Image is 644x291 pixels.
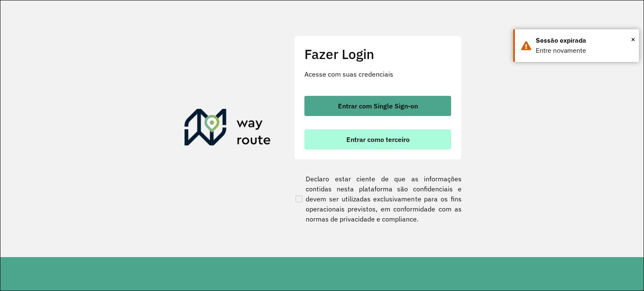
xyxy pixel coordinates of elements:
span: Entrar como terceiro [346,136,410,143]
div: Sessão expirada [536,36,633,46]
button: Close [631,33,635,46]
label: Declaro estar ciente de que as informações contidas nesta plataforma são confidenciais e devem se... [294,174,462,224]
span: Entrar com Single Sign-on [338,103,418,109]
h2: Fazer Login [304,46,451,62]
p: Acesse com suas credenciais [304,69,451,79]
button: button [304,129,451,149]
div: Entre novamente [536,46,633,56]
img: Roteirizador AmbevTech [184,109,271,149]
button: button [304,96,451,116]
span: × [631,33,635,46]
